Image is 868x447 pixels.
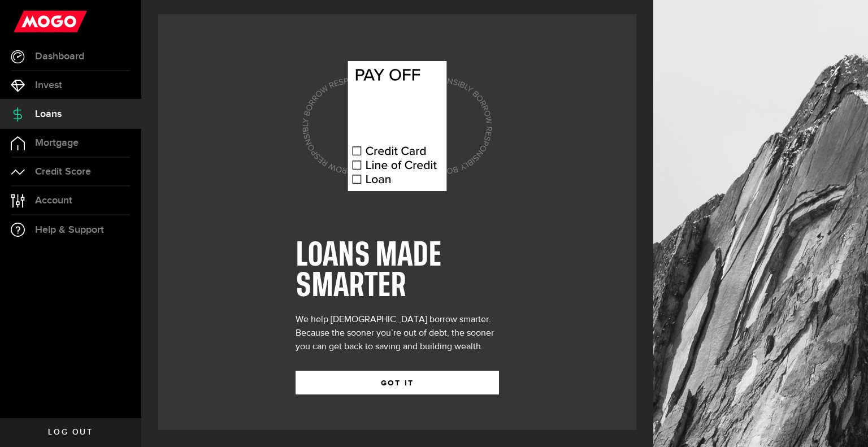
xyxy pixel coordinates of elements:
[35,167,91,177] span: Credit Score
[296,241,499,302] h1: LOANS MADE SMARTER
[296,313,499,354] div: We help [DEMOGRAPHIC_DATA] borrow smarter. Because the sooner you’re out of debt, the sooner you ...
[35,138,79,148] span: Mortgage
[35,109,62,119] span: Loans
[35,196,72,206] span: Account
[48,428,93,436] span: Log out
[296,371,499,394] button: GOT IT
[35,51,84,62] span: Dashboard
[35,80,62,90] span: Invest
[35,225,104,235] span: Help & Support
